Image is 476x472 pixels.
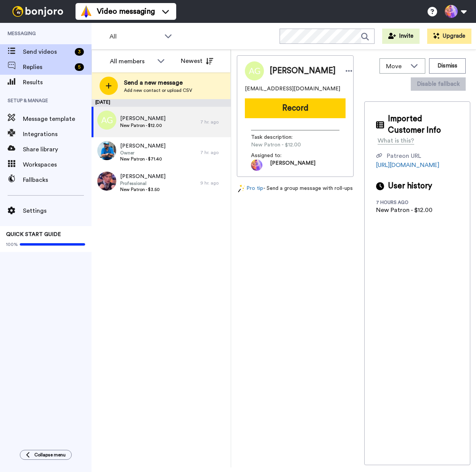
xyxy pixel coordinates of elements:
[376,199,426,205] div: 7 hours ago
[386,62,407,71] span: Move
[237,185,354,193] div: - Send a group message with roll-ups
[251,133,304,141] span: Task description :
[23,130,92,139] span: Integrations
[120,150,166,156] span: Owner
[23,47,72,56] span: Send videos
[270,65,336,77] span: [PERSON_NAME]
[411,77,466,91] button: Disable fallback
[75,63,84,71] div: 5
[120,186,166,193] span: New Patron - $3.50
[97,6,155,17] span: Video messaging
[23,63,72,72] span: Replies
[23,160,92,169] span: Workspaces
[92,99,231,107] div: [DATE]
[6,241,18,247] span: 100%
[200,149,227,156] div: 7 hr. ago
[23,114,92,124] span: Message template
[427,29,471,44] button: Upgrade
[20,450,72,460] button: Collapse menu
[23,206,92,215] span: Settings
[238,185,245,193] img: magic-wand.svg
[109,32,161,41] span: All
[120,173,166,180] span: [PERSON_NAME]
[9,6,66,17] img: bj-logo-header-white.svg
[388,180,432,192] span: User history
[120,180,166,186] span: Professional
[23,78,92,87] span: Results
[245,85,340,93] span: [EMAIL_ADDRESS][DOMAIN_NAME]
[110,57,153,66] div: All members
[120,142,166,150] span: [PERSON_NAME]
[23,175,92,185] span: Fallbacks
[75,48,84,56] div: 3
[6,232,61,237] span: QUICK START GUIDE
[124,78,192,87] span: Send a new message
[120,122,166,128] span: New Patron - $12.00
[429,58,466,74] button: Dismiss
[251,141,323,149] span: New Patron - $12.00
[175,53,219,69] button: Newest
[251,152,304,159] span: Assigned to:
[376,205,433,215] div: New Patron - $12.00
[376,162,439,168] a: [URL][DOMAIN_NAME]
[97,172,116,191] img: 3ceab10b-8b31-4daa-94f9-b56a693d2701.jpg
[200,119,227,125] div: 7 hr. ago
[120,115,166,122] span: [PERSON_NAME]
[388,113,458,136] span: Imported Customer Info
[387,151,421,161] div: Patreon URL
[97,111,116,130] img: ag.png
[97,141,116,160] img: 02d39980-c866-4cc1-9646-b69ee098fa0b.jpg
[200,180,227,186] div: 9 hr. ago
[238,185,263,193] a: Pro tip
[270,159,315,171] span: [PERSON_NAME]
[124,87,192,93] span: Add new contact or upload CSV
[245,98,346,118] button: Record
[23,145,92,154] span: Share library
[34,452,66,458] span: Collapse menu
[80,5,92,18] img: vm-color.svg
[378,136,414,145] div: What is this?
[245,61,264,80] img: Image of Albert Griffin
[251,159,262,171] img: photo.jpg
[120,156,166,162] span: New Patron - $71.40
[382,29,420,44] button: Invite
